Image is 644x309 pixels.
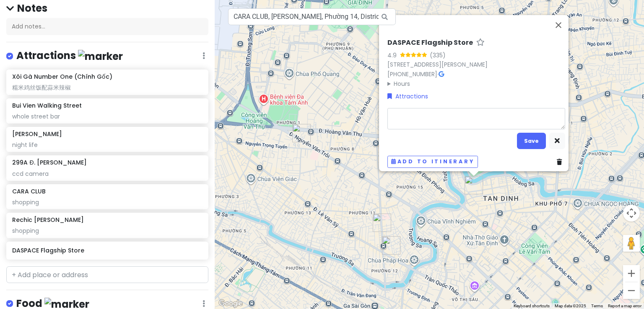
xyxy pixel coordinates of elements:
[623,235,640,252] button: Drag Pegman onto the map to open Street View
[387,156,478,168] button: Add to itinerary
[12,141,202,149] div: night life
[12,198,202,206] div: shopping
[387,70,437,78] a: [PHONE_NUMBER]
[555,304,586,308] span: Map data ©2025
[387,39,473,47] h6: DASPACE Flagship Store
[12,188,46,195] h6: CARA CLUB
[439,71,444,77] i: Google Maps
[6,18,208,36] div: Add notes...
[228,8,396,25] input: Search a place
[517,133,546,149] button: Save
[623,265,640,282] button: Zoom in
[6,266,208,283] input: + Add place or address
[623,282,640,299] button: Zoom out
[217,298,244,309] img: Google
[12,227,202,234] div: shopping
[591,304,603,308] a: Terms (opens in new tab)
[12,247,202,254] h6: DASPACE Flagship Store
[373,214,391,232] div: CARA CLUB
[382,236,400,255] div: Rechic Lê Văn Sỹ
[548,15,569,35] button: Close
[12,159,86,166] h6: 299A Đ. [PERSON_NAME]
[387,39,565,88] div: ·
[387,92,428,101] a: Attractions
[608,304,641,308] a: Report a map error
[217,298,244,309] a: Open this area in Google Maps (opens a new window)
[387,51,400,60] div: 4.9
[476,39,485,47] a: Star place
[12,102,82,109] h6: Bui Vien Walking Street
[623,205,640,221] button: Map camera controls
[12,130,62,138] h6: [PERSON_NAME]
[292,124,311,142] div: 299A Đ. Nguyễn Văn Trỗi
[12,84,202,91] div: 糯米鸡丝饭配蒜米辣椒
[78,50,123,63] img: marker
[387,79,565,88] summary: Hours
[557,157,565,167] a: Delete place
[12,170,202,178] div: ccd camera
[430,51,446,60] div: (335)
[6,2,208,15] h4: Notes
[12,113,202,120] div: whole street bar
[465,176,483,194] div: DASPACE Flagship Store
[387,60,488,69] a: [STREET_ADDRESS][PERSON_NAME]
[12,216,84,224] h6: Rechic [PERSON_NAME]
[12,73,112,80] h6: Xôi Gà Number One (Chính Gốc)
[514,303,550,309] button: Keyboard shortcuts
[16,49,123,63] h4: Attractions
